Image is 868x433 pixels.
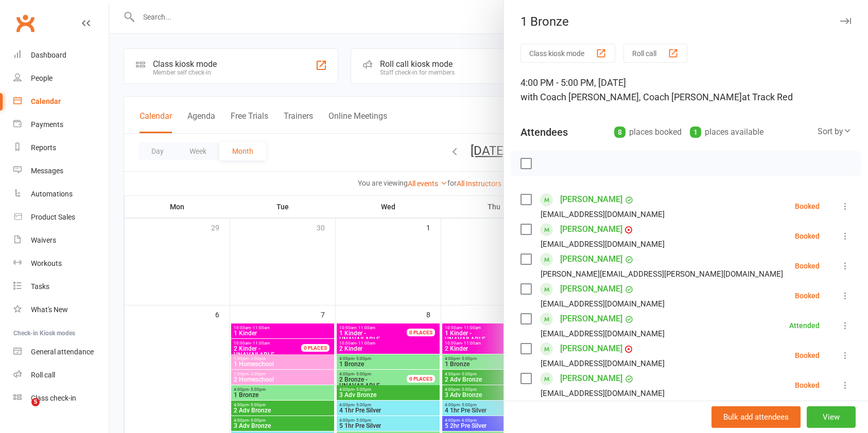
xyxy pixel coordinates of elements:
[795,352,820,359] div: Booked
[13,229,109,252] a: Waivers
[789,322,820,329] div: Attended
[13,159,109,183] a: Messages
[541,327,665,340] div: [EMAIL_ADDRESS][DOMAIN_NAME]
[12,10,38,36] a: Clubworx
[504,14,868,29] div: 1 Bronze
[560,191,622,208] a: [PERSON_NAME]
[31,190,73,198] div: Automations
[31,51,66,59] div: Dashboard
[560,340,622,357] a: [PERSON_NAME]
[13,387,109,410] a: Class kiosk mode
[541,357,665,370] div: [EMAIL_ADDRESS][DOMAIN_NAME]
[560,251,622,267] a: [PERSON_NAME]
[711,406,801,428] button: Bulk add attendees
[520,92,742,102] span: with Coach [PERSON_NAME], Coach [PERSON_NAME]
[31,213,75,221] div: Product Sales
[520,76,852,104] div: 4:00 PM - 5:00 PM, [DATE]
[13,136,109,159] a: Reports
[541,387,665,400] div: [EMAIL_ADDRESS][DOMAIN_NAME]
[31,371,55,379] div: Roll call
[795,203,820,210] div: Booked
[31,97,61,105] div: Calendar
[31,394,76,402] div: Class check-in
[13,90,109,113] a: Calendar
[31,143,56,152] div: Reports
[795,292,820,299] div: Booked
[13,183,109,206] a: Automations
[541,238,665,251] div: [EMAIL_ADDRESS][DOMAIN_NAME]
[31,348,94,356] div: General attendance
[818,125,852,138] div: Sort by
[541,208,665,221] div: [EMAIL_ADDRESS][DOMAIN_NAME]
[623,44,687,63] button: Roll call
[541,297,665,311] div: [EMAIL_ADDRESS][DOMAIN_NAME]
[31,398,40,406] span: 5
[560,370,622,387] a: [PERSON_NAME]
[560,311,622,327] a: [PERSON_NAME]
[13,275,109,298] a: Tasks
[742,92,793,102] span: at Track Red
[13,113,109,136] a: Payments
[31,282,49,291] div: Tasks
[520,44,615,63] button: Class kiosk mode
[807,406,856,428] button: View
[13,298,109,321] a: What's New
[13,44,109,67] a: Dashboard
[10,398,35,423] iframe: Intercom live chat
[13,364,109,387] a: Roll call
[690,127,701,138] div: 1
[795,262,820,269] div: Booked
[614,127,626,138] div: 8
[614,125,682,139] div: places booked
[560,281,622,297] a: [PERSON_NAME]
[31,120,63,129] div: Payments
[520,125,568,139] div: Attendees
[795,232,820,240] div: Booked
[31,236,56,244] div: Waivers
[31,259,62,267] div: Workouts
[31,167,63,175] div: Messages
[13,206,109,229] a: Product Sales
[541,267,783,281] div: [PERSON_NAME][EMAIL_ADDRESS][PERSON_NAME][DOMAIN_NAME]
[31,74,53,82] div: People
[13,252,109,275] a: Workouts
[13,340,109,364] a: General attendance kiosk mode
[31,305,68,314] div: What's New
[13,67,109,90] a: People
[690,125,763,139] div: places available
[560,221,622,238] a: [PERSON_NAME]
[795,382,820,389] div: Booked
